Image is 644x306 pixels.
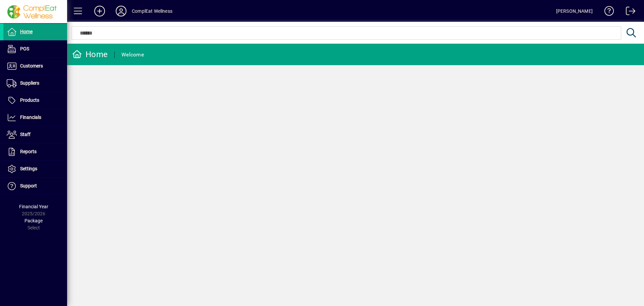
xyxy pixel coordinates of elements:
a: Settings [3,161,67,177]
a: Knowledge Base [599,1,614,23]
span: Reports [20,149,37,154]
div: [PERSON_NAME] [556,6,593,16]
span: Suppliers [20,80,39,86]
a: Financials [3,109,67,126]
span: Settings [20,166,37,171]
span: Financial Year [19,204,48,209]
div: Welcome [121,49,144,60]
a: Suppliers [3,75,67,92]
a: Customers [3,58,67,75]
span: Customers [20,63,43,69]
span: Products [20,97,39,103]
a: Products [3,92,67,109]
span: Staff [20,132,31,137]
span: Financials [20,115,41,120]
div: Home [72,49,108,60]
a: Support [3,178,67,194]
span: Home [20,29,33,34]
a: POS [3,41,67,57]
a: Staff [3,126,67,143]
button: Profile [110,5,132,17]
div: ComplEat Wellness [132,6,172,16]
span: POS [20,46,29,51]
a: Logout [621,1,636,23]
span: Package [24,218,43,223]
span: Support [20,183,37,188]
button: Add [89,5,110,17]
a: Reports [3,143,67,160]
